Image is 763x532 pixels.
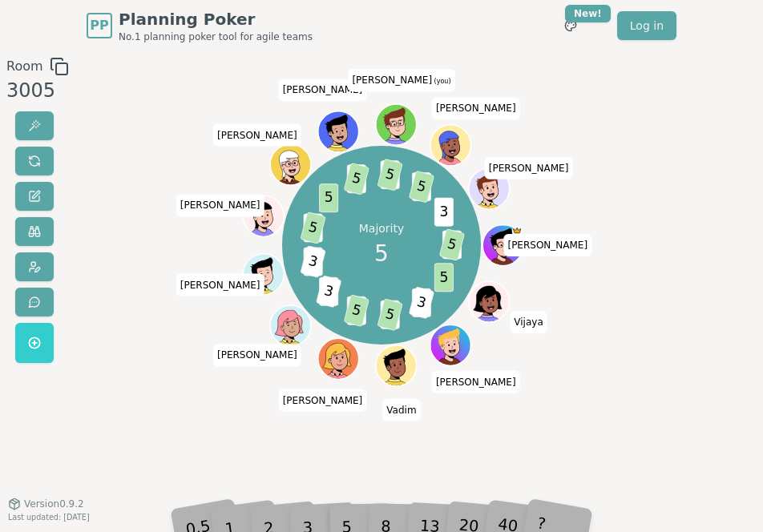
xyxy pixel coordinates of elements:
span: Click to change your name [510,311,547,333]
button: Reset votes [15,147,54,175]
span: 3 [442,231,462,260]
span: Click to change your name [348,69,454,91]
span: Click to change your name [176,194,264,216]
span: 3 [300,245,325,278]
p: Majority [359,220,405,236]
span: Click to change your name [503,234,591,256]
span: No.1 planning poker tool for agile teams [119,30,313,43]
span: Click to change your name [432,370,520,393]
div: 3005 [6,76,69,105]
span: 3 [381,161,400,190]
span: 5 [344,295,369,328]
span: Last updated: [DATE] [8,513,90,522]
span: Click to change your name [432,97,520,119]
span: Matt is the host [512,226,523,236]
span: Click to change your name [176,273,264,296]
button: Get a named room [15,323,54,363]
span: 3 [434,198,454,227]
button: Version0.9.2 [8,498,84,510]
span: 5 [377,159,402,191]
span: Planning Poker [119,8,313,30]
button: Send feedback [15,288,54,316]
span: 5 [374,236,389,270]
span: PP [90,16,108,35]
button: Reveal votes [15,111,54,140]
span: 5 [304,248,323,276]
button: Click to change your avatar [377,105,415,143]
button: New! [556,11,585,40]
span: 5 [344,163,369,195]
span: 3 [412,172,431,201]
span: (you) [432,78,451,85]
span: Room [6,57,43,76]
span: 5 [409,171,434,204]
a: PPPlanning PokerNo.1 planning poker tool for agile teams [87,8,313,43]
span: 3 [409,287,434,320]
span: 3 [347,165,366,194]
button: Change avatar [15,252,54,281]
button: Watch only [15,217,54,246]
span: 3 [347,296,366,325]
a: Log in [617,11,676,40]
button: Change name [15,182,54,211]
span: Version 0.9.2 [24,498,84,510]
span: 3 [316,276,341,308]
span: 3 [381,300,400,329]
span: Click to change your name [279,79,367,101]
span: 5 [319,184,338,213]
span: Click to change your name [213,123,301,146]
span: 5 [434,264,454,292]
span: 5 [300,212,325,244]
span: Click to change your name [213,344,301,366]
span: 5 [439,228,465,261]
div: New! [565,5,611,22]
span: Click to change your name [485,156,573,179]
span: Click to change your name [382,399,420,421]
span: 2 [412,288,431,317]
span: Click to change your name [279,389,367,412]
span: 5 [377,299,402,332]
span: 3 [304,214,323,243]
span: 5 [319,277,338,306]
